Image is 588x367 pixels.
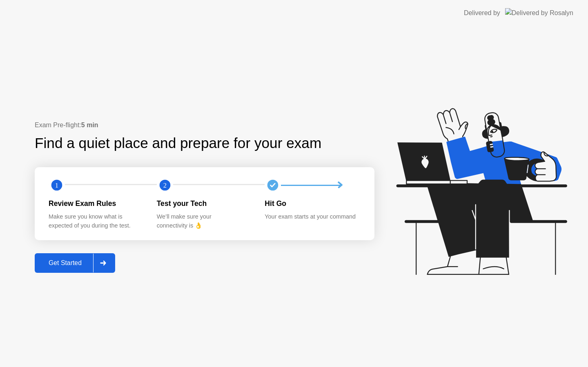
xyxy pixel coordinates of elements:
[505,8,573,18] img: Delivered by Rosalyn
[49,198,144,209] div: Review Exam Rules
[35,253,115,273] button: Get Started
[265,198,360,209] div: Hit Go
[464,8,500,18] div: Delivered by
[49,212,144,230] div: Make sure you know what is expected of you during the test.
[265,212,360,221] div: Your exam starts at your command
[157,212,252,230] div: We’ll make sure your connectivity is 👌
[55,181,58,189] text: 1
[163,181,167,189] text: 2
[157,198,252,209] div: Test your Tech
[37,259,93,267] div: Get Started
[35,133,323,154] div: Find a quiet place and prepare for your exam
[35,120,374,130] div: Exam Pre-flight:
[81,122,98,128] b: 5 min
